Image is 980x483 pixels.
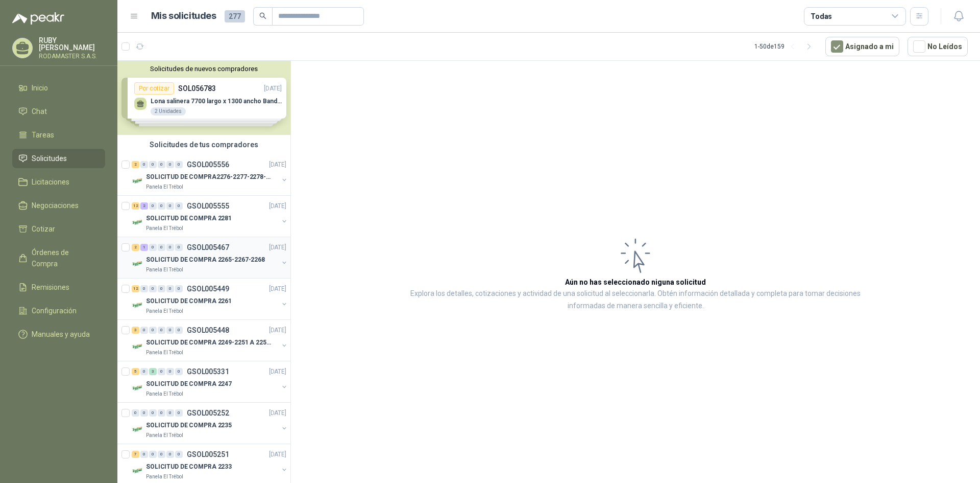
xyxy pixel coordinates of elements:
span: Órdenes de Compra [32,247,95,269]
p: [DATE] [269,408,286,418]
p: Panela El Trébol [146,390,183,398]
a: 5 0 3 0 0 0 GSOL005331[DATE] Company LogoSOLICITUD DE COMPRA 2247Panela El Trébol [132,365,288,398]
div: 0 [158,285,165,292]
div: 0 [175,202,183,210]
p: SOLICITUD DE COMPRA 2261 [146,296,232,306]
p: Panela El Trébol [146,266,183,274]
div: 0 [166,327,174,334]
a: Cotizar [12,219,105,239]
a: Negociaciones [12,196,105,215]
p: GSOL005251 [187,451,229,458]
img: Company Logo [132,216,144,228]
div: 3 [132,327,139,334]
div: 0 [166,285,174,292]
span: Chat [32,106,47,117]
span: Cotizar [32,223,55,235]
div: 0 [140,327,148,334]
span: Inicio [32,82,48,94]
p: Panela El Trébol [146,224,183,233]
p: Panela El Trébol [146,473,183,481]
div: Todas [811,11,832,22]
div: 0 [149,327,157,334]
span: Manuales y ayuda [32,329,90,340]
h1: Mis solicitudes [151,9,216,24]
img: Company Logo [132,299,144,311]
div: 2 [140,202,148,210]
img: Company Logo [132,340,144,353]
div: 0 [175,327,183,334]
div: 0 [140,285,148,292]
div: 0 [158,327,165,334]
p: GSOL005556 [187,161,229,168]
span: Negociaciones [32,200,79,211]
p: Panela El Trébol [146,183,183,191]
span: Tareas [32,129,54,141]
button: No Leídos [908,37,968,56]
span: Configuración [32,305,77,316]
p: RODAMASTER S.A.S. [39,53,105,59]
p: [DATE] [269,284,286,294]
div: 0 [158,368,165,375]
div: Solicitudes de tus compradores [117,135,290,154]
a: 0 0 0 0 0 0 GSOL005252[DATE] Company LogoSOLICITUD DE COMPRA 2235Panela El Trébol [132,407,288,440]
a: 2 1 0 0 0 0 GSOL005467[DATE] Company LogoSOLICITUD DE COMPRA 2265-2267-2268Panela El Trébol [132,241,288,274]
p: GSOL005467 [187,244,229,251]
span: search [259,12,266,19]
div: 0 [175,285,183,292]
div: 0 [166,409,174,417]
img: Logo peakr [12,12,64,25]
p: SOLICITUD DE COMPRA 2249-2251 A 2256-2258 Y 2262 [146,338,273,348]
a: Manuales y ayuda [12,325,105,344]
div: 0 [175,244,183,251]
p: GSOL005448 [187,327,229,334]
div: 0 [149,202,157,210]
div: 5 [132,368,139,375]
div: 0 [158,202,165,210]
div: 0 [140,368,148,375]
img: Company Logo [132,175,144,187]
div: 0 [149,285,157,292]
a: Remisiones [12,278,105,297]
img: Company Logo [132,382,144,394]
p: Panela El Trébol [146,307,183,315]
div: 0 [140,451,148,458]
div: Solicitudes de nuevos compradoresPor cotizarSOL056783[DATE] Lona salinera 7700 largo x 1300 ancho... [117,61,290,135]
span: Solicitudes [32,153,67,164]
div: 0 [149,161,157,168]
a: 3 0 0 0 0 0 GSOL005448[DATE] Company LogoSOLICITUD DE COMPRA 2249-2251 A 2256-2258 Y 2262Panela E... [132,324,288,357]
div: 0 [175,161,183,168]
p: SOLICITUD DE COMPRA 2233 [146,462,232,472]
p: GSOL005252 [187,409,229,417]
div: 1 [140,244,148,251]
p: Panela El Trébol [146,431,183,440]
a: Inicio [12,78,105,98]
div: 1 - 50 de 159 [754,38,817,55]
div: 0 [158,244,165,251]
div: 0 [166,202,174,210]
div: 12 [132,202,139,210]
div: 0 [158,451,165,458]
div: 0 [166,451,174,458]
div: 0 [166,161,174,168]
p: SOLICITUD DE COMPRA 2265-2267-2268 [146,255,265,265]
p: [DATE] [269,243,286,252]
a: Licitaciones [12,172,105,192]
button: Solicitudes de nuevos compradores [121,65,286,73]
p: [DATE] [269,326,286,335]
p: [DATE] [269,450,286,459]
div: 2 [132,161,139,168]
p: GSOL005331 [187,368,229,375]
p: RUBY [PERSON_NAME] [39,37,105,51]
a: Solicitudes [12,149,105,168]
a: 12 2 0 0 0 0 GSOL005555[DATE] Company LogoSOLICITUD DE COMPRA 2281Panela El Trébol [132,200,288,233]
span: Licitaciones [32,176,69,188]
div: 3 [149,368,157,375]
div: 0 [175,451,183,458]
a: 7 0 0 0 0 0 GSOL005251[DATE] Company LogoSOLICITUD DE COMPRA 2233Panela El Trébol [132,448,288,481]
p: SOLICITUD DE COMPRA 2235 [146,421,232,430]
div: 0 [175,409,183,417]
p: SOLICITUD DE COMPRA 2247 [146,379,232,389]
div: 0 [149,409,157,417]
a: Chat [12,102,105,121]
p: SOLICITUD DE COMPRA2276-2277-2278-2284-2285- [146,172,273,182]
